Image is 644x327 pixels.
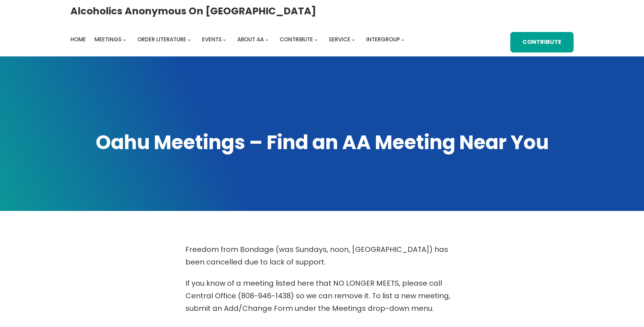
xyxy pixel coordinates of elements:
a: Contribute [510,32,574,52]
span: Order Literature [137,36,186,43]
p: If you know of a meeting listed here that NO LONGER MEETS, please call Central Office (808-946-14... [185,277,459,315]
a: Meetings [95,34,121,45]
a: Intergroup [366,34,400,45]
a: Events [202,34,222,45]
span: Meetings [95,36,121,43]
span: Home [70,36,86,43]
a: Contribute [280,34,313,45]
a: Service [329,34,350,45]
a: Home [70,34,86,45]
button: Service submenu [352,38,355,41]
a: About AA [237,34,264,45]
button: Intergroup submenu [401,38,404,41]
button: Contribute submenu [314,38,318,41]
button: Events submenu [223,38,226,41]
span: Intergroup [366,36,400,43]
a: Alcoholics Anonymous on [GEOGRAPHIC_DATA] [70,3,316,19]
p: Freedom from Bondage (was Sundays, noon, [GEOGRAPHIC_DATA]) has been cancelled due to lack of sup... [185,243,459,268]
button: About AA submenu [265,38,268,41]
button: Order Literature submenu [188,38,191,41]
span: Contribute [280,36,313,43]
button: Meetings submenu [123,38,126,41]
span: Service [329,36,350,43]
span: Events [202,36,222,43]
span: About AA [237,36,264,43]
h1: Oahu Meetings – Find an AA Meeting Near You [70,129,574,156]
nav: Intergroup [70,34,407,45]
